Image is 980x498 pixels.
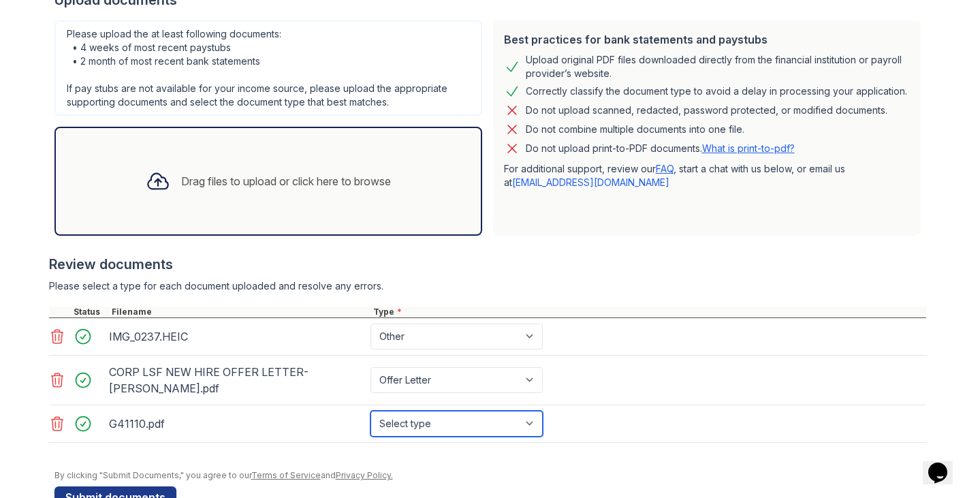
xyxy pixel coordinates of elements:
div: Review documents [49,255,926,274]
div: By clicking "Submit Documents," you agree to our and [54,470,926,481]
div: Correctly classify the document type to avoid a delay in processing your application. [526,83,907,99]
a: Privacy Policy. [336,470,393,480]
div: Please upload the at least following documents: • 4 weeks of most recent paystubs • 2 month of mo... [54,20,482,116]
a: Terms of Service [251,470,321,480]
p: For additional support, review our , start a chat with us below, or email us at [504,162,910,189]
div: Please select a type for each document uploaded and resolve any errors. [49,279,926,293]
p: Do not upload print-to-PDF documents. [526,142,795,155]
div: CORP LSF NEW HIRE OFFER LETTER- [PERSON_NAME].pdf [109,361,365,399]
div: Status [71,307,109,317]
a: [EMAIL_ADDRESS][DOMAIN_NAME] [512,176,669,188]
iframe: chat widget [923,443,966,484]
a: FAQ [656,163,674,174]
div: IMG_0237.HEIC [109,326,365,347]
div: Type [370,307,926,317]
div: Filename [109,307,370,317]
div: Do not combine multiple documents into one file. [526,121,744,138]
a: What is print-to-pdf? [702,142,795,154]
div: Do not upload scanned, redacted, password protected, or modified documents. [526,102,887,119]
div: G41110.pdf [109,413,365,435]
div: Upload original PDF files downloaded directly from the financial institution or payroll provider’... [526,53,910,80]
div: Best practices for bank statements and paystubs [504,31,910,48]
div: Drag files to upload or click here to browse [181,173,391,189]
